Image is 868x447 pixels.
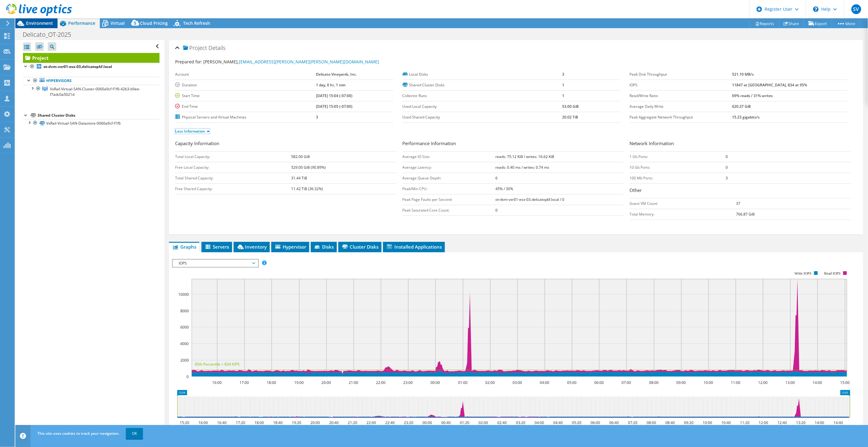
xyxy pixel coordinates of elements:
[562,72,564,77] b: 3
[567,380,577,385] text: 05:00
[572,420,582,425] text: 05:20
[50,86,140,97] span: VxRail-Virtual-SAN-Cluster-0060a9cf-f1f6-42b3-b9ee-f7adc0a5021d
[240,380,249,385] text: 17:00
[562,115,578,120] b: 20.02 TiB
[677,380,686,385] text: 09:00
[666,420,675,425] text: 08:40
[732,93,773,98] b: 69% reads / 31% writes
[815,420,825,425] text: 14:00
[736,201,741,206] b: 37
[431,380,440,385] text: 00:00
[199,420,208,425] text: 16:00
[458,380,468,385] text: 01:00
[404,380,413,385] text: 23:00
[630,114,732,120] label: Peak Aggregate Network Throughput
[778,420,787,425] text: 12:40
[404,420,414,425] text: 23:20
[23,119,160,127] a: VxRail-Virtual-SAN-Datastore-0060a9cf-f1f6
[649,380,659,385] text: 08:00
[495,197,564,202] b: ot-dvm-vxr01-esx-03.delicatopkf.local / 0
[403,93,562,99] label: Collector Runs
[813,380,822,385] text: 14:00
[217,420,227,425] text: 16:40
[516,420,526,425] text: 03:20
[178,292,189,297] text: 10000
[180,341,189,346] text: 4000
[722,420,731,425] text: 10:40
[479,420,488,425] text: 02:00
[403,162,495,173] td: Average Latency:
[209,44,225,51] span: Details
[684,420,694,425] text: 09:20
[630,82,732,88] label: IOPS
[403,71,562,77] label: Local Disks
[175,114,316,120] label: Physical Servers and Virtual Machines
[236,420,246,425] text: 17:20
[403,173,495,183] td: Average Queue Depth:
[183,45,207,51] span: Project
[205,244,229,250] span: Servers
[630,198,736,209] td: Guest VM Count:
[486,380,495,385] text: 02:00
[316,82,346,88] b: 1 day, 0 hr, 1 min
[591,420,600,425] text: 06:00
[403,114,562,120] label: Used Shared Capacity
[732,104,751,109] b: 620.37 GiB
[291,154,310,159] b: 582.00 GiB
[554,420,563,425] text: 04:40
[804,19,832,28] a: Export
[740,420,750,425] text: 11:20
[140,20,168,26] span: Cloud Pricing
[495,208,498,213] b: 0
[403,140,624,148] h3: Performance Information
[851,4,861,14] span: SV
[630,93,732,99] label: Read/Write Ratio
[704,380,713,385] text: 10:00
[796,420,806,425] text: 13:20
[732,115,760,120] b: 15.23 gigabits/s
[195,362,240,367] text: 95th Percentile = 834 IOPS
[376,380,386,385] text: 22:00
[562,104,579,109] b: 53.00 GiB
[732,72,754,77] b: 521.10 MB/s
[23,77,160,85] a: Hypervisors
[175,59,202,65] label: Prepared for:
[23,85,160,98] a: VxRail-Virtual-SAN-Cluster-0060a9cf-f1f6-42b3-b9ee-f7adc0a5021d
[513,380,522,385] text: 03:00
[329,420,339,425] text: 20:40
[403,103,562,110] label: Used Local Capacity
[786,380,795,385] text: 13:00
[840,380,850,385] text: 15:00
[26,20,53,26] span: Environment
[180,308,189,314] text: 8000
[726,165,728,170] b: 0
[322,380,331,385] text: 20:00
[834,420,843,425] text: 14:40
[832,19,860,28] a: More
[291,175,307,181] b: 31.44 TiB
[610,420,619,425] text: 06:40
[314,244,334,250] span: Disks
[180,420,190,425] text: 15:20
[403,194,495,205] td: Peak Page Faults per Second:
[403,151,495,162] td: Average IO Size:
[630,151,726,162] td: 1 Gb Ports:
[175,82,316,88] label: Duration
[495,154,554,159] b: reads: 75.12 KiB / writes: 16.62 KiB
[311,420,320,425] text: 20:00
[175,129,210,134] a: Less Information
[175,183,291,194] td: Free Shared Capacity:
[386,244,442,250] span: Installed Applications
[403,82,562,88] label: Shared Cluster Disks
[291,165,326,170] b: 529.00 GiB (90.89%)
[630,209,736,220] td: Total Memory:
[628,420,638,425] text: 07:20
[759,420,768,425] text: 12:00
[175,71,316,77] label: Account
[535,420,544,425] text: 04:00
[292,420,302,425] text: 19:20
[442,420,451,425] text: 00:40
[68,20,95,26] span: Performance
[595,380,604,385] text: 06:00
[43,64,112,69] b: ot-dvm-vxr01-esx-03.delicatopkf.local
